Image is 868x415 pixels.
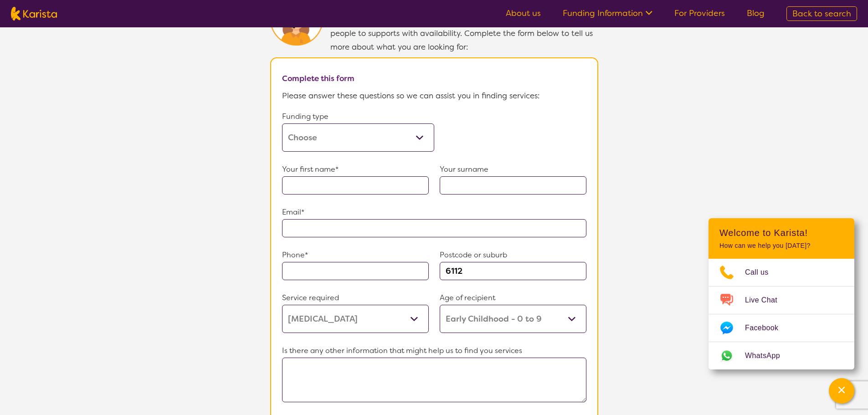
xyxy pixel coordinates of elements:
span: Back to search [792,8,851,19]
p: How can we help you [DATE]? [719,242,843,250]
span: Live Chat [745,293,788,307]
p: Funding type [282,110,434,123]
p: Service required [282,291,429,305]
a: Web link opens in a new tab. [709,342,854,369]
ul: Choose channel [709,259,854,369]
a: Back to search [786,6,857,21]
p: Email* [282,205,586,219]
p: Your first name* [282,163,429,176]
p: Is there any other information that might help us to find you services [282,344,586,358]
a: About us [506,8,541,19]
p: Postcode or suburb [440,248,586,262]
a: Blog [747,8,765,19]
p: Phone* [282,248,429,262]
a: Funding Information [563,8,652,19]
span: Call us [745,266,780,279]
span: WhatsApp [745,349,791,363]
b: Complete this form [282,73,354,83]
span: Facebook [745,321,789,335]
button: Channel Menu [829,378,854,404]
div: Channel Menu [709,218,854,369]
a: For Providers [674,8,725,19]
p: Age of recipient [440,291,586,305]
img: Karista logo [11,7,57,20]
h2: Welcome to Karista! [719,227,843,238]
p: Please answer these questions so we can assist you in finding services: [282,89,586,102]
p: Our Client Services team are experienced in finding and connecting people to supports with availa... [330,13,598,54]
p: Your surname [440,163,586,176]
